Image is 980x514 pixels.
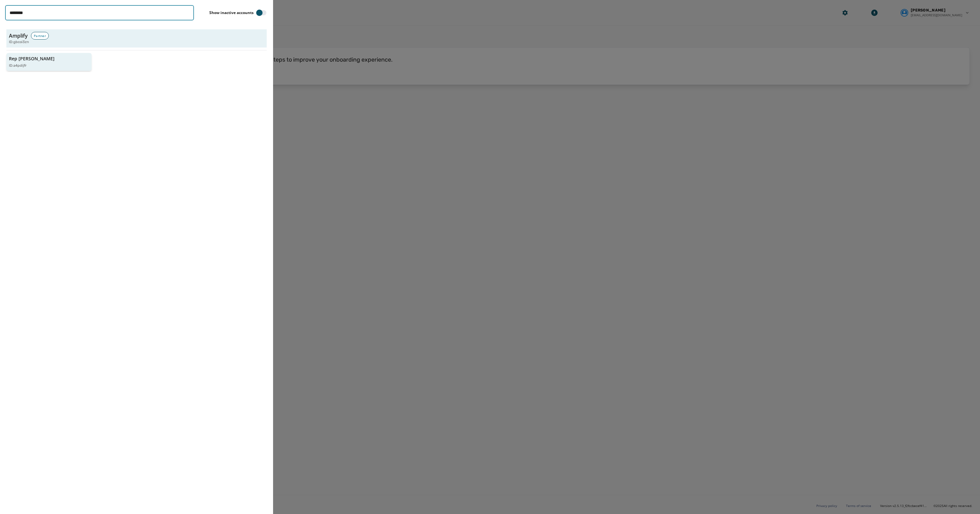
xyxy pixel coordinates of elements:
button: AmplifyPartnerID:gbcoi3zn [6,29,267,48]
span: ID: gbcoi3zn [9,40,29,45]
div: Partner [31,32,49,40]
label: Show inactive accounts [209,10,254,15]
p: Rep [PERSON_NAME] [9,56,55,62]
button: Rep [PERSON_NAME]ID:a4pdijfr [6,53,92,71]
h3: Amplify [9,32,28,40]
p: ID: a4pdijfr [9,63,26,69]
